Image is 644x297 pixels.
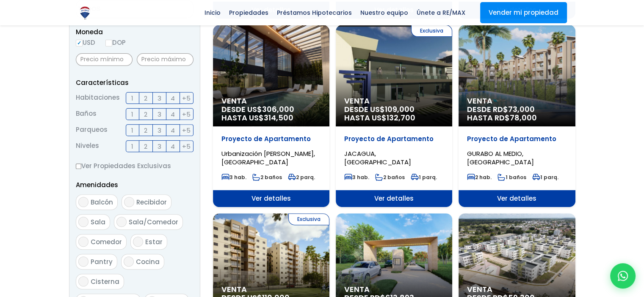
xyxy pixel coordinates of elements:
[344,105,444,122] span: DESDE US$
[145,237,163,246] span: Estar
[264,112,293,123] span: 314,500
[116,217,127,227] input: Sala/Comedor
[221,149,315,166] span: Urbanización [PERSON_NAME], [GEOGRAPHIC_DATA]
[273,6,356,19] span: Préstamos Hipotecarios
[510,112,537,123] span: 78,000
[91,277,119,286] span: Cisterna
[385,104,415,114] span: 109,000
[336,190,452,207] span: Ver detalles
[252,174,282,181] span: 2 baños
[105,37,126,48] label: DOP
[136,198,167,207] span: Recibidor
[356,6,412,19] span: Nuestro equipo
[171,109,175,120] span: 4
[158,93,161,104] span: 3
[412,6,470,19] span: Únete a RE/MAX
[78,276,88,286] input: Cisterna
[467,105,567,122] span: DESDE RD$
[144,93,147,104] span: 2
[467,149,534,166] span: GURABO AL MEDIO, [GEOGRAPHIC_DATA]
[182,93,191,104] span: +5
[144,125,147,136] span: 2
[78,256,88,267] input: Pantry
[76,140,99,152] span: Niveles
[336,25,452,207] a: Exclusiva Venta DESDE US$109,000 HASTA US$132,700 Proyecto de Apartamento JACAGUA, [GEOGRAPHIC_DA...
[221,285,321,294] span: Venta
[144,141,147,152] span: 2
[213,25,329,207] a: Venta DESDE US$306,000 HASTA US$314,500 Proyecto de Apartamento Urbanización [PERSON_NAME], [GEOG...
[76,180,193,190] p: Amenidades
[344,149,411,166] span: JACAGUA, [GEOGRAPHIC_DATA]
[171,141,175,152] span: 4
[91,237,122,246] span: Comedor
[76,37,95,48] label: USD
[76,124,108,136] span: Parqueos
[221,114,321,122] span: HASTA US$
[467,174,492,181] span: 2 hab.
[344,285,444,294] span: Venta
[344,174,369,181] span: 3 hab.
[182,109,191,120] span: +5
[76,161,193,171] label: Ver Propiedades Exclusivas
[78,197,88,207] input: Balcón
[480,2,567,23] a: Vender mi propiedad
[91,198,113,207] span: Balcón
[288,213,329,225] span: Exclusiva
[158,141,161,152] span: 3
[467,97,567,105] span: Venta
[344,135,444,143] p: Proyecto de Apartamento
[131,93,133,104] span: 1
[76,40,83,46] input: USD
[288,174,315,181] span: 2 parq.
[375,174,405,181] span: 2 baños
[133,237,143,247] input: Estar
[498,174,526,181] span: 1 baños
[76,27,193,37] span: Moneda
[171,125,175,136] span: 4
[262,104,294,114] span: 306,000
[387,112,415,123] span: 132,700
[137,53,193,66] input: Precio máximo
[221,105,321,122] span: DESDE US$
[467,135,567,143] p: Proyecto de Apartamento
[459,25,575,207] a: Venta DESDE RD$73,000 HASTA RD$78,000 Proyecto de Apartamento GURABO AL MEDIO, [GEOGRAPHIC_DATA] ...
[182,125,191,136] span: +5
[532,174,558,181] span: 1 parq.
[459,190,575,207] span: Ver detalles
[76,163,81,169] input: Ver Propiedades Exclusivas
[105,40,112,46] input: DOP
[131,125,133,136] span: 1
[225,6,273,19] span: Propiedades
[221,174,246,181] span: 3 hab.
[76,92,120,104] span: Habitaciones
[91,218,105,226] span: Sala
[508,104,535,114] span: 73,000
[78,237,88,247] input: Comedor
[182,141,191,152] span: +5
[200,6,225,19] span: Inicio
[91,257,113,266] span: Pantry
[76,108,97,120] span: Baños
[77,5,92,20] img: Logo de REMAX
[124,256,134,267] input: Cocina
[221,135,321,143] p: Proyecto de Apartamento
[136,257,160,266] span: Cocina
[129,218,178,226] span: Sala/Comedor
[213,190,329,207] span: Ver detalles
[158,109,161,120] span: 3
[76,77,193,88] p: Características
[158,125,161,136] span: 3
[344,97,444,105] span: Venta
[411,174,437,181] span: 1 parq.
[344,114,444,122] span: HASTA US$
[467,114,567,122] span: HASTA RD$
[78,217,88,227] input: Sala
[131,141,133,152] span: 1
[76,53,133,66] input: Precio mínimo
[131,109,133,120] span: 1
[467,285,567,294] span: Venta
[221,97,321,105] span: Venta
[144,109,147,120] span: 2
[124,197,134,207] input: Recibidor
[411,25,452,37] span: Exclusiva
